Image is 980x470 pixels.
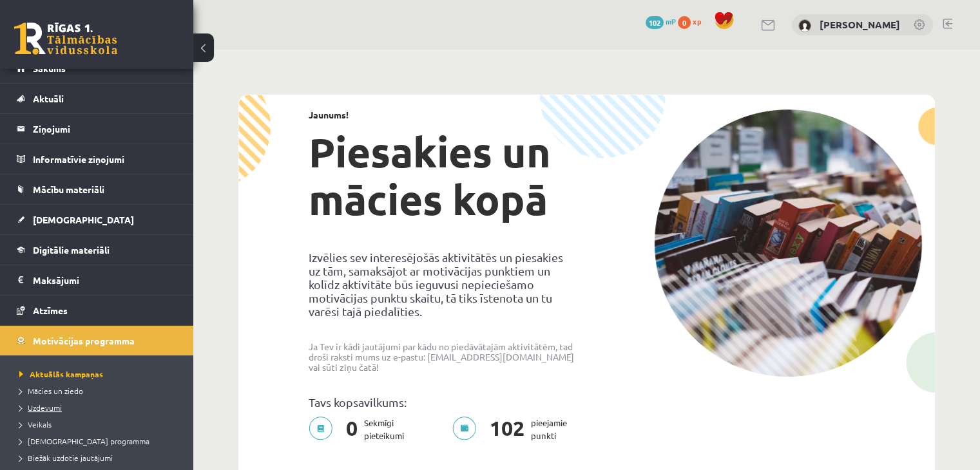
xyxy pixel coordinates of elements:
p: Ja Tev ir kādi jautājumi par kādu no piedāvātajām aktivitātēm, tad droši raksti mums uz e-pastu: ... [309,341,577,372]
a: [DEMOGRAPHIC_DATA] [17,205,177,234]
span: 102 [646,16,664,29]
span: Digitālie materiāli [33,244,110,256]
span: [DEMOGRAPHIC_DATA] [33,214,134,225]
a: Biežāk uzdotie jautājumi [19,452,180,464]
span: 102 [483,417,531,442]
a: Veikals [19,418,180,430]
span: Aktuāli [33,93,64,104]
span: 0 [340,417,364,442]
a: Rīgas 1. Tālmācības vidusskola [14,23,117,55]
a: [DEMOGRAPHIC_DATA] programma [19,435,180,447]
a: Aktuāli [17,84,177,113]
a: Uzdevumi [19,402,180,413]
span: Mācību materiāli [33,183,104,195]
strong: Jaunums! [309,109,349,120]
a: Motivācijas programma [17,326,177,355]
span: Aktuālās kampaņas [19,369,103,379]
a: Informatīvie ziņojumi [17,144,177,174]
legend: Ziņojumi [33,114,177,144]
a: Atzīmes [17,296,177,325]
h1: Piesakies un mācies kopā [309,128,577,223]
a: 102 mP [646,16,676,26]
span: Mācies un ziedo [19,386,83,396]
a: Mācies un ziedo [19,385,180,397]
a: Mācību materiāli [17,174,177,204]
span: Uzdevumi [19,402,62,413]
a: Ziņojumi [17,114,177,144]
p: Tavs kopsavilkums: [309,395,577,409]
a: Maksājumi [17,265,177,295]
span: Motivācijas programma [33,335,135,346]
p: Izvēlies sev interesējošās aktivitātēs un piesakies uz tām, samaksājot ar motivācijas punktiem un... [309,250,577,318]
legend: Informatīvie ziņojumi [33,144,177,174]
span: Veikals [19,419,52,429]
img: campaign-image-1c4f3b39ab1f89d1fca25a8facaab35ebc8e40cf20aedba61fd73fb4233361ac.png [654,109,922,377]
a: [PERSON_NAME] [820,18,900,31]
span: 0 [678,16,691,29]
img: Roberts Stāmurs [798,19,811,32]
span: Atzīmes [33,305,68,316]
a: Aktuālās kampaņas [19,368,180,380]
a: 0 xp [678,16,707,26]
span: xp [693,16,701,26]
span: mP [666,16,676,26]
p: pieejamie punkti [452,417,575,442]
a: Digitālie materiāli [17,235,177,265]
span: Biežāk uzdotie jautājumi [19,453,113,463]
legend: Maksājumi [33,265,177,295]
p: Sekmīgi pieteikumi [309,417,412,442]
span: [DEMOGRAPHIC_DATA] programma [19,436,149,446]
